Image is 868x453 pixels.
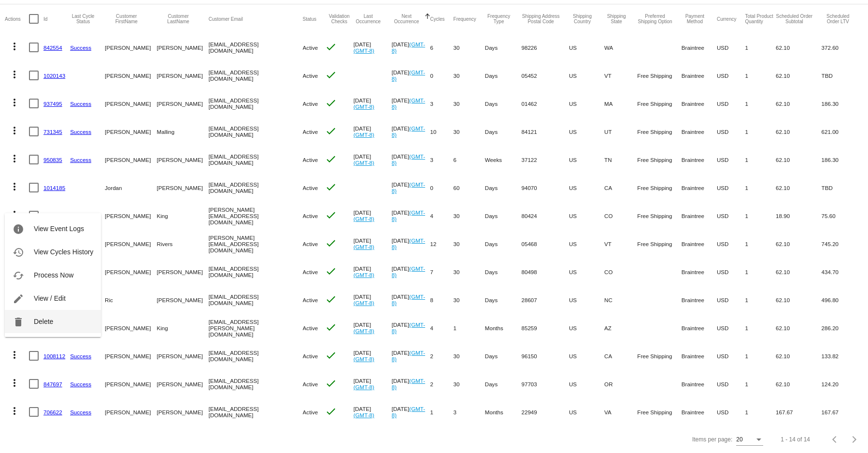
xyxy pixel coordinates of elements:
span: View Event Logs [34,225,84,233]
mat-icon: info [13,223,24,235]
mat-icon: cached [13,270,24,281]
span: View / Edit [34,294,66,302]
mat-icon: edit [13,293,24,305]
span: View Cycles History [34,248,93,256]
span: Delete [34,318,53,325]
span: Process Now [34,271,73,279]
mat-icon: history [13,247,24,258]
mat-icon: delete [13,316,24,328]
